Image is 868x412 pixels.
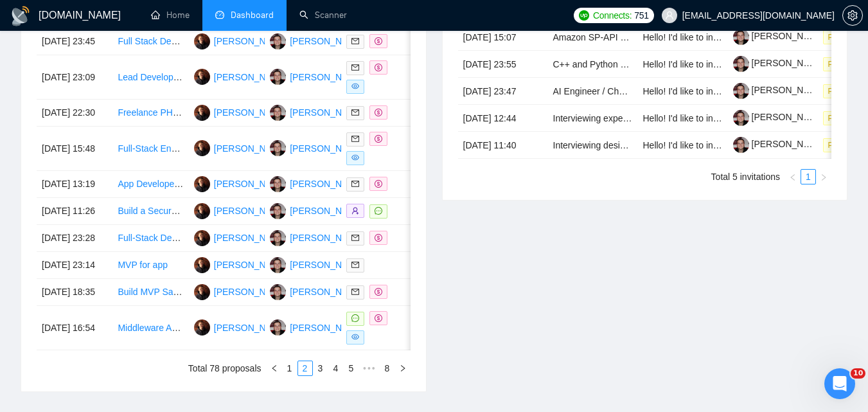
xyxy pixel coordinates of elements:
img: YS [270,105,286,121]
span: Pending [823,138,862,152]
li: Next 5 Pages [359,361,380,376]
td: App Developer for Influencer Platform [112,171,188,198]
li: 3 [313,361,328,376]
td: Lead Developer for Build AI-Driven Real Estate Search Portal [112,55,188,100]
span: message [351,314,359,322]
img: YS [270,319,286,336]
span: Dashboard [231,10,274,21]
a: AS[PERSON_NAME] [194,205,288,215]
div: [PERSON_NAME] [290,231,364,245]
img: YS [270,257,286,273]
li: 1 [282,361,297,376]
li: Total 5 invitations [711,169,780,184]
td: Build MVP SaaS Tool for Automated Marketing [112,279,188,306]
a: AS[PERSON_NAME] [194,259,288,269]
li: 8 [380,361,395,376]
img: AS [194,33,210,49]
li: 2 [297,361,313,376]
div: [PERSON_NAME] [290,141,364,156]
a: AS[PERSON_NAME] [194,286,288,296]
span: dollar [375,288,382,296]
a: App Developer for Influencer Platform [118,179,268,189]
li: 5 [344,361,359,376]
div: [PERSON_NAME] [290,204,364,218]
a: Amazon SP-API ELT Pipeline Developer [553,32,714,42]
span: ••• [359,361,380,376]
td: [DATE] 23:47 [458,78,548,105]
img: c1bYBLFISfW-KFu5YnXsqDxdnhJyhFG7WZWQjmw4vq0-YF4TwjoJdqRJKIWeWIjxa9 [733,83,749,99]
a: YS[PERSON_NAME] [270,205,364,215]
button: setting [842,5,863,26]
a: AS[PERSON_NAME] [194,35,288,46]
li: Previous Page [785,169,801,184]
li: Total 78 proposals [188,361,261,376]
img: AS [194,230,210,246]
div: [PERSON_NAME] [214,285,288,299]
span: mail [351,288,359,296]
a: YS[PERSON_NAME] [270,286,364,296]
div: [PERSON_NAME] [214,141,288,156]
a: [PERSON_NAME] [733,58,826,68]
span: Pending [823,111,862,125]
div: [PERSON_NAME] [290,285,364,299]
td: [DATE] 11:40 [458,132,548,159]
span: dollar [375,234,382,242]
div: [PERSON_NAME] [214,231,288,245]
a: [PERSON_NAME] [733,139,826,149]
span: user [665,11,674,20]
td: [DATE] 23:45 [37,28,112,55]
iframe: Intercom live chat [824,368,855,399]
a: AS[PERSON_NAME] [194,322,288,332]
li: 4 [328,361,344,376]
a: Full-Stack Developer Needed for Web Application Involving Patient Scheduling Integration with EMR [118,233,517,243]
div: [PERSON_NAME] [214,34,288,48]
a: Build a Secure, AI-Powered Consumer Platform - Full Stack Engineer (Fixed-Price $25k+) [118,206,475,216]
td: Interviewing designers and developers for our business success platform [548,132,638,159]
img: AS [194,319,210,336]
button: left [785,169,801,184]
span: dollar [375,109,382,116]
td: [DATE] 23:55 [458,51,548,78]
a: AS[PERSON_NAME] [194,232,288,242]
a: Middleware App Development for QuickBooks and Zipforms Plus Integration [118,323,421,333]
td: [DATE] 23:14 [37,252,112,279]
td: Build a Secure, AI-Powered Consumer Platform - Full Stack Engineer (Fixed-Price $25k+) [112,198,188,225]
td: [DATE] 23:09 [37,55,112,100]
img: AS [194,140,210,156]
td: Amazon SP-API ELT Pipeline Developer [548,24,638,51]
td: MVP for app [112,252,188,279]
img: YS [270,33,286,49]
span: dollar [375,64,382,71]
span: dollar [375,135,382,143]
td: Freelance PHP Developer for Legacy App Improvements [112,100,188,127]
a: 3 [314,361,328,375]
li: Previous Page [267,361,282,376]
a: YS[PERSON_NAME] [270,178,364,188]
a: Interviewing designers and developers for our business success platform [553,140,843,150]
a: setting [842,10,863,21]
a: Build MVP SaaS Tool for Automated Marketing [118,287,303,297]
a: YS[PERSON_NAME] [270,259,364,269]
a: MVP for app [118,260,168,270]
span: dollar [375,314,382,322]
button: right [395,361,411,376]
span: dollar [375,37,382,45]
img: AS [194,203,210,219]
span: mail [351,64,359,71]
span: Pending [823,30,862,44]
a: [PERSON_NAME] [733,31,826,41]
div: [PERSON_NAME] [214,177,288,191]
span: Pending [823,57,862,71]
span: mail [351,234,359,242]
td: Full-Stack Developer Needed for Web Application Involving Patient Scheduling Integration with EMR [112,225,188,252]
button: left [267,361,282,376]
a: 4 [329,361,343,375]
a: [PERSON_NAME] [733,112,826,122]
span: left [789,174,797,181]
div: [PERSON_NAME] [214,258,288,272]
li: 1 [801,169,816,184]
img: YS [270,230,286,246]
div: [PERSON_NAME] [290,70,364,84]
a: YS[PERSON_NAME] [270,322,364,332]
div: [PERSON_NAME] [290,177,364,191]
